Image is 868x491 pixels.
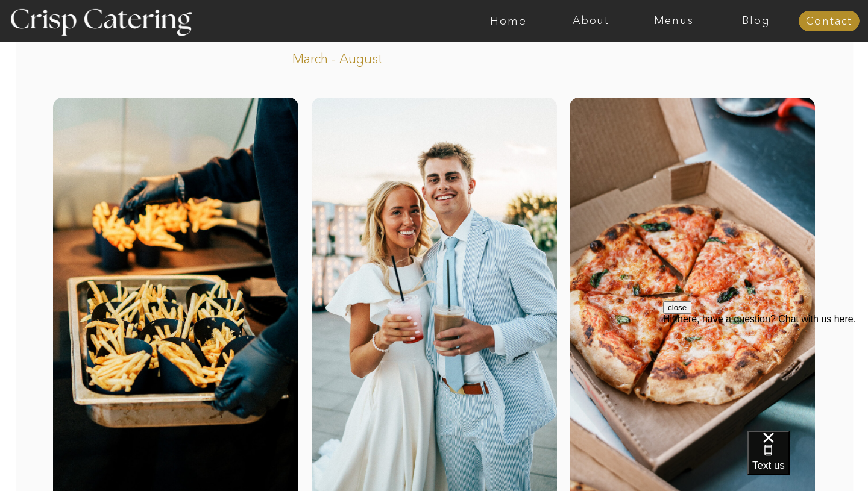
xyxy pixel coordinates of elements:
[663,301,868,446] iframe: podium webchat widget prompt
[747,431,868,491] iframe: podium webchat widget bubble
[550,15,632,27] a: About
[715,15,797,27] a: Blog
[292,50,458,64] p: March - August
[467,15,550,27] a: Home
[632,15,715,27] a: Menus
[799,16,860,28] a: Contact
